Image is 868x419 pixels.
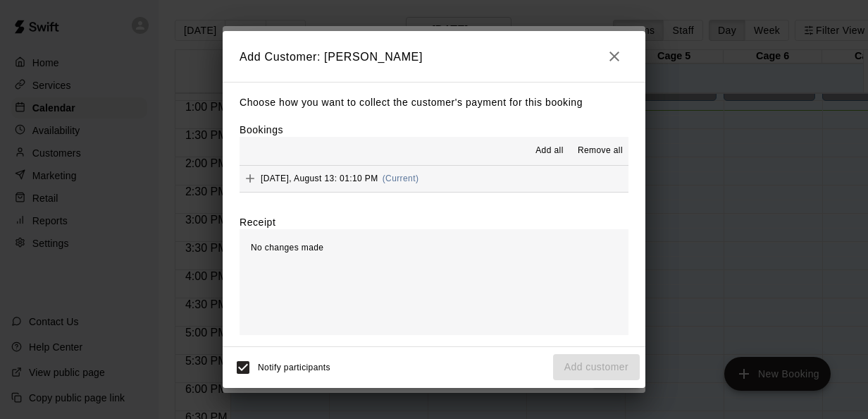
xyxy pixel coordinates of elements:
span: (Current) [383,174,419,183]
button: Add all [527,140,572,162]
label: Bookings [240,124,283,135]
span: Add all [535,144,564,158]
span: Add [240,173,261,183]
span: No changes made [251,243,323,253]
h2: Add Customer: [PERSON_NAME] [223,31,645,82]
label: Receipt [240,215,275,229]
p: Choose how you want to collect the customer's payment for this booking [240,94,628,111]
button: Remove all [572,140,628,162]
button: Add[DATE], August 13: 01:10 PM(Current) [240,166,628,192]
span: [DATE], August 13: 01:10 PM [261,174,378,183]
span: Notify participants [258,363,330,372]
span: Remove all [578,144,623,158]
